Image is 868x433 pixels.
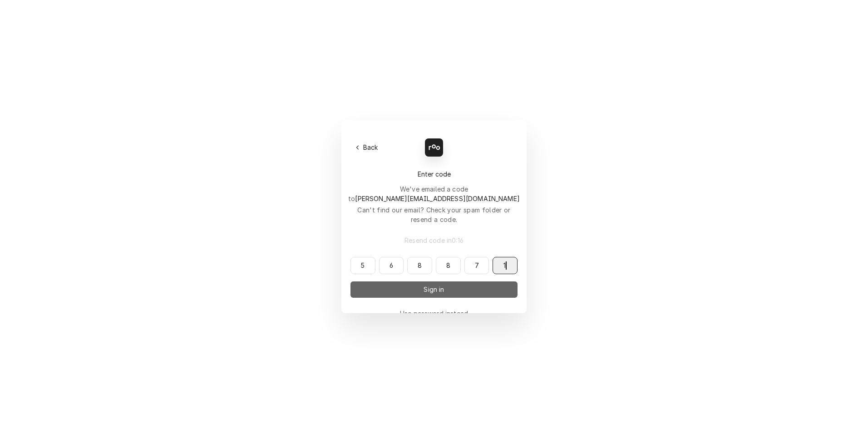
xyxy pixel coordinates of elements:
div: Enter code [350,169,518,179]
div: Can't find our email? Check your spam folder or resend a code. [350,205,518,224]
span: [PERSON_NAME][EMAIL_ADDRESS][DOMAIN_NAME] [355,195,520,202]
span: to [348,195,520,202]
button: Resend code in0:16 [350,232,518,249]
span: Resend code in 0 : 16 [403,236,465,245]
span: Back [361,143,380,152]
a: Go to Email and password form [400,309,468,318]
button: Back [350,141,384,154]
button: Sign in [350,281,518,298]
div: We've emailed a code [348,184,520,203]
span: Sign in [422,285,446,294]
